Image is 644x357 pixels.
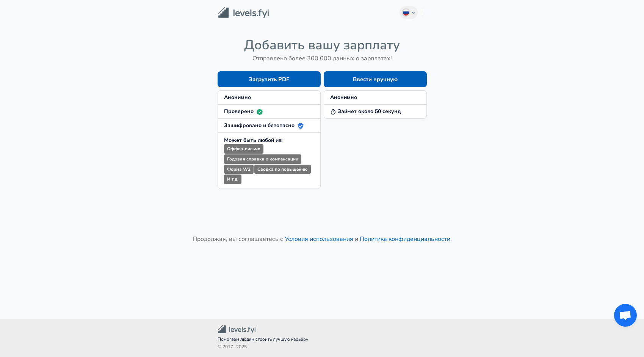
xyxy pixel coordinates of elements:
img: Сообщество Левелс.фай [218,325,255,333]
strong: Анонимно [224,94,251,101]
img: Russian [403,9,409,16]
h4: Добавить вашу зарплату [218,37,427,53]
a: Условия использования [285,235,353,243]
strong: Может быть любой из: [224,137,282,144]
button: Загрузить PDF [218,71,321,87]
h6: Отправлено более 300 000 данных о зарплатах! [218,53,427,64]
strong: Анонимно [330,94,357,101]
small: Сводка по повышению [254,165,311,174]
span: © 2017 - 2025 [218,343,427,351]
small: Годовая справка о компенсации [224,154,301,164]
strong: Займет около 50 секунд [330,108,401,115]
div: Открытый чат [614,304,637,327]
strong: Проверено [224,108,263,115]
a: Политика конфиденциальности [360,235,450,243]
span: Помогаем людям строить лучшую карьеру [218,336,427,343]
small: И т.д. [224,175,241,184]
small: Форма W2 [224,165,254,174]
img: Levels.fyi [218,7,269,19]
small: Оффер-письмо [224,144,263,154]
button: Ввести вручную [324,71,427,87]
button: Russian [400,6,418,19]
strong: Зашифровано и безопасно [224,122,304,129]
